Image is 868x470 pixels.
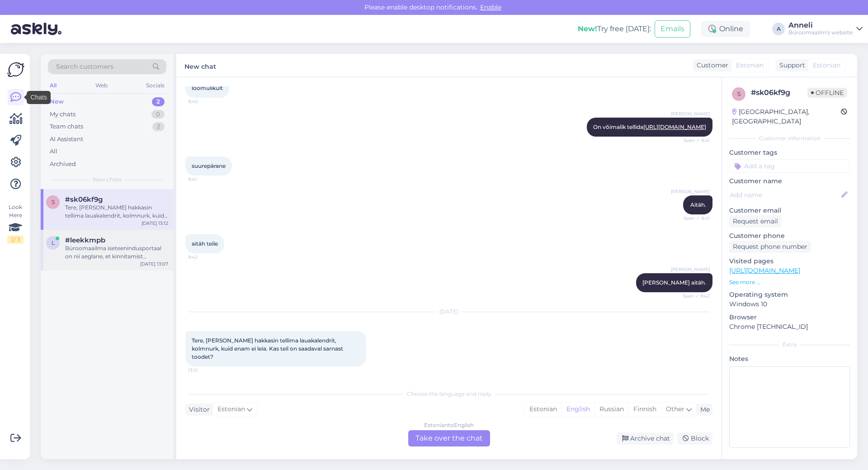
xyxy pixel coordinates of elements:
div: [DATE] 13:12 [142,220,168,227]
p: Customer email [729,206,850,215]
p: Operating system [729,290,850,299]
span: Search customers [56,62,113,71]
p: Customer tags [729,148,850,157]
span: #sk06kf9g [65,195,103,204]
span: Seen ✓ 9:41 [676,137,710,144]
div: Team chats [50,122,83,131]
div: Request phone number [729,241,811,253]
span: 9:41 [188,176,222,183]
span: 9:40 [188,98,222,105]
div: 2 [152,97,165,106]
div: Büroomaailma iseteenindusportaal on nii aeglane, et kinnitamist opotavad tellimused ainult krutiv... [65,244,168,261]
span: Estonian [736,61,764,70]
span: Seen ✓ 9:41 [676,215,710,222]
div: Online [701,21,750,37]
div: Visitor [185,405,210,414]
div: 2 / 3 [7,236,24,244]
span: Other [666,405,684,413]
div: Choose the language and reply [185,390,712,398]
div: Tere, [PERSON_NAME] hakkasin tellima lauakalendrit, kolmnurk, kuid enam ei leia. Kas teil on saad... [65,204,168,220]
div: Web [94,80,109,91]
span: 13:12 [188,367,222,374]
span: s [52,199,55,205]
span: New chats [93,176,122,184]
div: My chats [50,110,75,119]
p: Windows 10 [729,299,850,309]
span: s [737,90,741,97]
div: 0 [151,110,165,119]
div: Request email [729,215,782,228]
div: [DATE] [185,308,712,316]
div: Support [776,61,805,70]
div: English [561,403,594,416]
div: All [50,147,57,156]
div: Block [677,432,712,445]
button: Emails [655,20,690,38]
span: Enable [477,3,504,11]
div: A [772,23,785,35]
div: Look Here [7,203,24,244]
p: See more ... [729,278,850,286]
span: On võimalik tellida [593,123,706,130]
input: Add name [730,190,840,200]
span: l [52,239,55,246]
p: Browser [729,313,850,322]
span: Seen ✓ 9:42 [676,293,710,299]
div: Me [697,405,710,414]
div: Estonian [525,403,561,416]
div: Socials [144,80,166,91]
div: Finnish [628,403,661,416]
img: Askly Logo [7,61,24,78]
span: 9:42 [188,254,222,261]
span: Estonian [813,61,840,70]
span: aitäh teile [192,240,218,247]
a: AnneliBüroomaailm's website [788,22,863,36]
b: New! [578,24,597,33]
p: Notes [729,354,850,364]
span: #leekkmpb [65,236,105,244]
div: Anneli [788,22,853,29]
span: [PERSON_NAME] aitäh. [642,279,706,286]
div: Customer [693,61,728,70]
div: [GEOGRAPHIC_DATA], [GEOGRAPHIC_DATA] [732,107,841,126]
span: suurepärane [192,162,226,169]
div: AI Assistant [50,135,83,144]
div: New [50,97,64,106]
div: Archive chat [617,432,674,445]
div: Chats [27,91,51,104]
p: Customer phone [729,231,850,241]
div: Büroomaailm's website [788,29,853,36]
div: All [48,80,58,91]
a: [URL][DOMAIN_NAME] [729,266,800,275]
span: Tere, [PERSON_NAME] hakkasin tellima lauakalendrit, kolmnurk, kuid enam ei leia. Kas teil on saad... [192,337,344,360]
span: Estonian [217,404,245,414]
div: Try free [DATE]: [578,24,651,34]
span: loomulikult [192,85,223,91]
span: [PERSON_NAME] [671,188,710,195]
span: Aitäh. [690,201,706,208]
p: Visited pages [729,256,850,266]
label: New chat [184,59,216,71]
p: Customer name [729,176,850,186]
p: Chrome [TECHNICAL_ID] [729,322,850,332]
div: Russian [594,403,628,416]
span: [PERSON_NAME] [671,110,710,117]
a: [URL][DOMAIN_NAME] [643,123,706,130]
input: Add a tag [729,159,850,173]
div: Customer information [729,134,850,142]
div: Archived [50,160,76,169]
div: [DATE] 13:07 [140,261,168,267]
span: Offline [807,88,847,98]
div: 2 [152,122,165,131]
span: [PERSON_NAME] [671,266,710,273]
div: Estonian to English [424,421,474,429]
div: Take over the chat [408,430,490,446]
div: # sk06kf9g [751,87,807,98]
div: Extra [729,341,850,349]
